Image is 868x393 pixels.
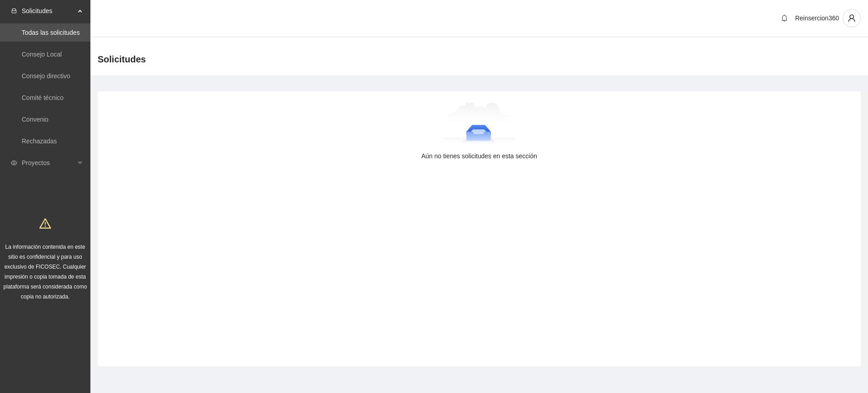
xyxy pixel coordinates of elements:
[22,2,75,20] span: Solicitudes
[112,151,846,161] div: Aún no tienes solicitudes en esta sección
[11,160,17,166] span: eye
[98,52,146,66] span: Solicitudes
[443,102,516,147] img: Aún no tienes solicitudes en esta sección
[22,137,57,145] a: Rechazadas
[843,9,861,27] button: user
[4,244,87,300] span: La información contenida en este sitio es confidencial y para uso exclusivo de FICOSEC. Cualquier...
[22,72,70,80] a: Consejo directivo
[22,116,48,123] a: Convenio
[777,11,792,25] button: bell
[22,51,62,58] a: Consejo Local
[22,29,80,36] a: Todas las solicitudes
[39,218,51,229] span: warning
[11,8,17,14] span: inbox
[843,14,860,22] span: user
[795,14,839,22] span: Reinsercion360
[22,154,75,172] span: Proyectos
[778,14,791,22] span: bell
[22,94,64,101] a: Comité técnico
